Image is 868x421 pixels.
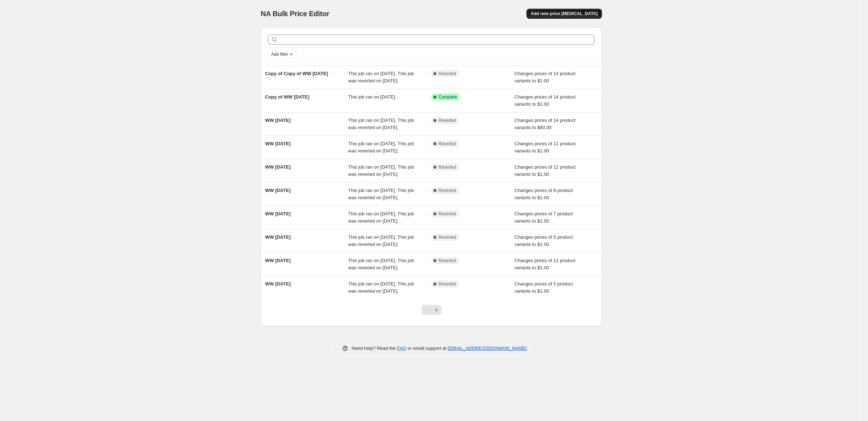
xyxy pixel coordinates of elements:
span: Reverted [438,141,456,147]
span: Add new price [MEDICAL_DATA] [531,11,598,17]
span: Reverted [438,164,456,170]
span: This job ran on [DATE]. This job was reverted on [DATE]. [348,164,414,177]
span: Changes prices of 14 product variants to $1.00 [515,71,576,83]
span: Changes prices of 5 product variants to $1.00 [515,234,573,247]
span: Reverted [438,71,456,77]
span: This job ran on [DATE]. This job was reverted on [DATE]. [348,141,414,154]
button: Next [431,305,441,315]
span: Reverted [438,118,456,123]
span: Reverted [438,234,456,240]
span: Changes prices of 11 product variants to $1.00 [515,141,576,154]
span: WW [DATE] [265,188,291,193]
span: This job ran on [DATE]. This job was reverted on [DATE]. [348,258,414,270]
button: Add filter [268,50,297,59]
a: FAQ [397,346,407,351]
span: This job ran on [DATE]. This job was reverted on [DATE]. [348,234,414,247]
span: This job ran on [DATE]. This job was reverted on [DATE]. [348,188,414,200]
span: Copy of Copy of WW [DATE] [265,71,328,76]
span: Need help? Read the [352,346,397,351]
span: Changes prices of 8 product variants to $1.00 [515,188,573,200]
span: WW [DATE] [265,281,291,287]
span: Changes prices of 14 product variants to $1.00 [515,94,576,107]
span: WW [DATE] [265,234,291,240]
span: This job ran on [DATE]. [348,94,396,100]
span: Reverted [438,211,456,217]
nav: Pagination [422,305,441,315]
span: WW [DATE] [265,118,291,123]
span: Changes prices of 5 product variants to $1.00 [515,281,573,294]
span: Changes prices of 11 product variants to $1.00 [515,258,576,270]
span: NA Bulk Price Editor [261,10,329,18]
span: Reverted [438,188,456,193]
span: WW [DATE] [265,141,291,146]
button: Add new price [MEDICAL_DATA] [526,9,602,19]
a: [EMAIL_ADDRESS][DOMAIN_NAME] [448,346,527,351]
span: This job ran on [DATE]. This job was reverted on [DATE]. [348,118,414,130]
span: or email support at [407,346,448,351]
span: Complete [438,94,457,100]
span: This job ran on [DATE]. This job was reverted on [DATE]. [348,211,414,224]
span: Changes prices of 12 product variants to $1.00 [515,164,576,177]
span: WW [DATE] [265,258,291,263]
span: This job ran on [DATE]. This job was reverted on [DATE]. [348,281,414,294]
span: Reverted [438,258,456,264]
span: Changes prices of 14 product variants to $80.00 [515,118,576,130]
span: Add filter [271,51,288,57]
span: This job ran on [DATE]. This job was reverted on [DATE]. [348,71,414,83]
span: WW [DATE] [265,164,291,170]
span: Reverted [438,281,456,287]
span: WW [DATE] [265,211,291,216]
span: Copy of WW [DATE] [265,94,309,100]
span: Changes prices of 7 product variants to $1.00 [515,211,573,224]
